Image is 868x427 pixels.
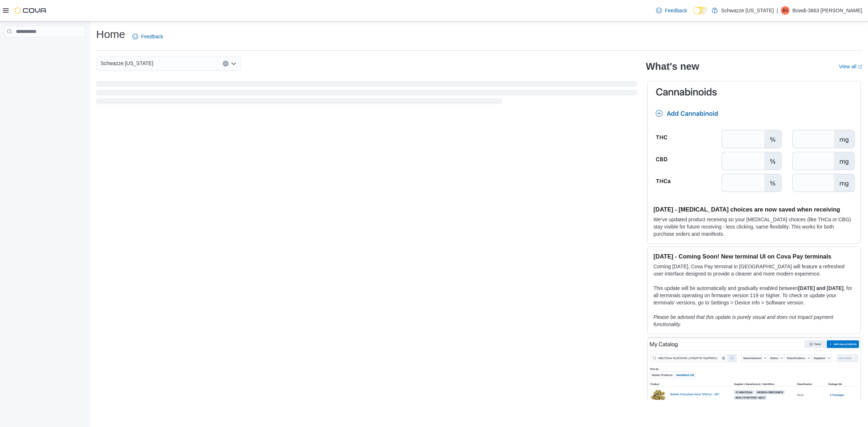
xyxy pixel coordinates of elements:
[646,61,699,72] h2: What's new
[792,6,862,15] p: Bowdi-3863 [PERSON_NAME]
[654,285,855,306] p: This update will be automatically and gradually enabled between , for all terminals operating on ...
[665,7,687,14] span: Feedback
[223,61,229,67] button: Clear input
[798,285,843,291] strong: [DATE] and [DATE]
[693,7,708,14] input: Dark Mode
[96,27,125,42] h1: Home
[776,6,778,15] p: |
[839,64,862,69] a: View allExternal link
[721,6,774,15] p: Schwazze [US_STATE]
[653,3,690,18] a: Feedback
[4,39,85,56] nav: Complex example
[231,61,237,67] button: Open list of options
[654,216,855,238] p: We've updated product receiving so your [MEDICAL_DATA] choices (like THCa or CBG) stay visible fo...
[654,314,833,327] em: Please be advised that this update is purely visual and does not impact payment functionality.
[141,33,163,40] span: Feedback
[781,6,790,15] div: Bowdi-3863 Thompson
[783,6,788,15] span: B3
[858,65,862,69] svg: External link
[654,206,855,213] h3: [DATE] - [MEDICAL_DATA] choices are now saved when receiving
[14,7,47,14] img: Cova
[654,263,855,277] p: Coming [DATE], Cova Pay terminal in [GEOGRAPHIC_DATA] will feature a refreshed user interface des...
[654,253,855,260] h3: [DATE] - Coming Soon! New terminal UI on Cova Pay terminals
[129,29,166,44] a: Feedback
[96,82,637,106] span: Loading
[101,59,153,68] span: Schwazze [US_STATE]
